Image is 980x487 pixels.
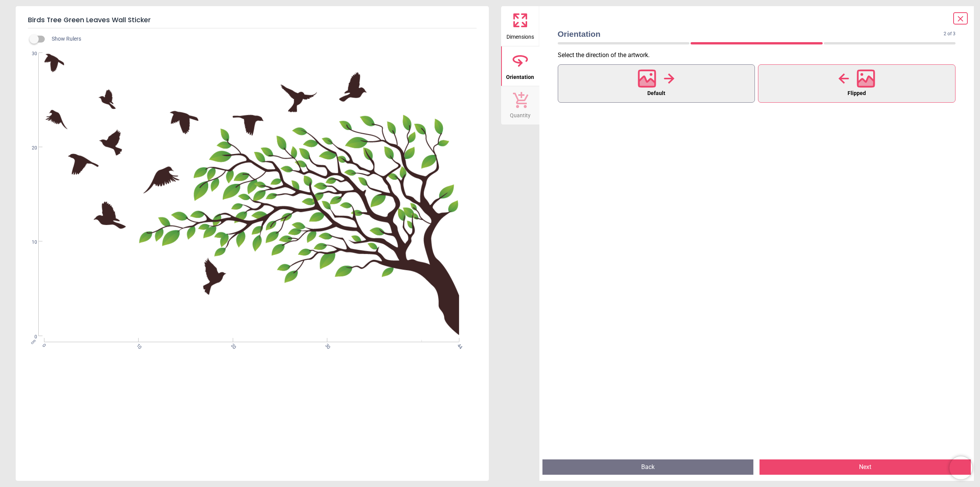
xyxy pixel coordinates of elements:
[229,343,234,348] span: 20
[558,51,962,59] p: Select the direction of the artwork .
[34,34,489,44] div: Show Rulers
[28,12,477,28] h5: Birds Tree Green Leaves Wall Sticker
[949,456,972,479] iframe: Brevo live chat
[758,64,955,103] button: Flipped
[558,64,755,103] button: Default
[510,108,531,120] span: Quantity
[558,28,944,39] span: Orientation
[30,338,37,345] span: cm
[506,30,534,41] span: Dimensions
[647,89,665,98] span: Default
[23,51,37,57] span: 30
[944,31,955,37] span: 2 of 3
[848,89,866,98] span: Flipped
[41,343,46,348] span: 0
[501,86,539,125] button: Quantity
[323,343,328,348] span: 30
[456,343,461,348] span: 44
[135,343,140,348] span: 10
[501,46,539,86] button: Orientation
[542,459,754,475] button: Back
[23,334,37,340] span: 0
[23,239,37,246] span: 10
[23,145,37,151] span: 20
[759,459,971,475] button: Next
[501,6,539,46] button: Dimensions
[506,70,534,81] span: Orientation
